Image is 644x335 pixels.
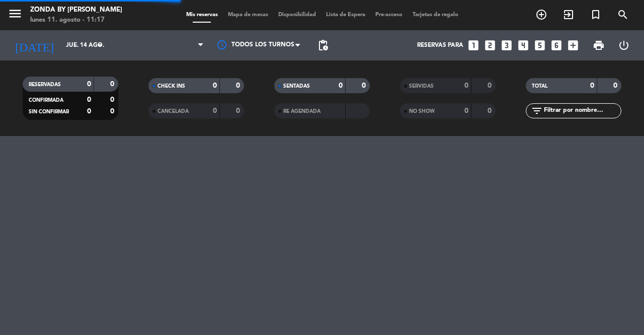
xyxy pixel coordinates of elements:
[87,81,91,88] strong: 0
[157,84,185,89] span: CHECK INS
[29,109,69,114] span: SIN CONFIRMAR
[213,82,217,89] strong: 0
[567,39,580,52] i: add_box
[550,39,563,52] i: looks_6
[618,39,630,51] i: power_settings_new
[8,34,61,56] i: [DATE]
[30,15,122,25] div: lunes 11. agosto - 11:17
[562,9,575,21] i: exit_to_app
[29,82,61,87] span: RESERVADAS
[8,6,23,25] button: menu
[317,39,329,51] span: pending_actions
[593,39,605,51] span: print
[273,12,321,18] span: Disponibilidad
[321,12,370,18] span: Lista de Espera
[409,84,434,89] span: SERVIDAS
[236,107,242,114] strong: 0
[94,39,106,51] i: arrow_drop_down
[362,82,368,89] strong: 0
[464,82,468,89] strong: 0
[110,96,116,103] strong: 0
[409,109,435,114] span: NO SHOW
[488,82,494,89] strong: 0
[283,109,320,114] span: RE AGENDADA
[543,105,621,116] input: Filtrar por nombre...
[30,5,122,15] div: Zonda by [PERSON_NAME]
[611,30,636,60] div: LOG OUT
[236,82,242,89] strong: 0
[488,107,494,114] strong: 0
[29,98,63,103] span: CONFIRMADA
[533,39,546,52] i: looks_5
[283,84,310,89] span: SENTADAS
[590,9,602,21] i: turned_in_not
[613,82,619,89] strong: 0
[8,6,23,21] i: menu
[408,12,463,18] span: Tarjetas de regalo
[87,96,91,103] strong: 0
[590,82,594,89] strong: 0
[417,42,463,49] span: Reservas para
[213,107,217,114] strong: 0
[535,9,547,21] i: add_circle_outline
[531,105,543,117] i: filter_list
[110,108,116,115] strong: 0
[532,84,547,89] span: TOTAL
[467,39,480,52] i: looks_one
[464,107,468,114] strong: 0
[500,39,513,52] i: looks_3
[223,12,273,18] span: Mapa de mesas
[617,9,629,21] i: search
[157,109,189,114] span: CANCELADA
[87,108,91,115] strong: 0
[339,82,343,89] strong: 0
[370,12,408,18] span: Pre-acceso
[181,12,223,18] span: Mis reservas
[517,39,530,52] i: looks_4
[484,39,497,52] i: looks_two
[110,81,116,88] strong: 0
